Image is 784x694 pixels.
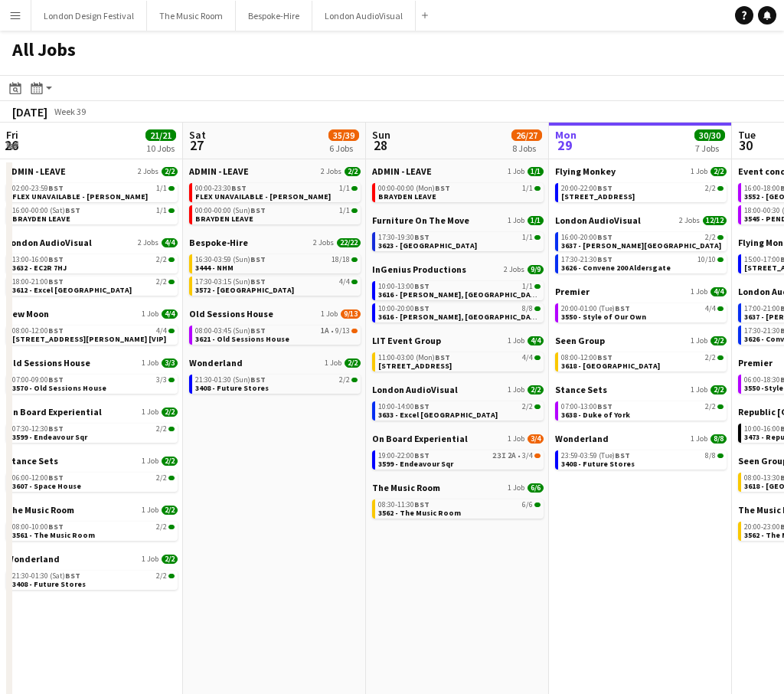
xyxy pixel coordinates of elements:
span: 2/2 [345,167,361,176]
a: The Music Room1 Job2/2 [6,504,178,516]
span: Seen Group [555,335,605,346]
span: 3623 - London Museum [378,241,477,250]
span: Old Sessions House [6,357,90,368]
div: • [378,452,541,460]
span: BST [250,205,266,215]
a: 08:30-11:30BST6/63562 - The Music Room [378,499,541,517]
div: Old Sessions House1 Job9/1308:00-03:45 (Sun)BST1A•9/133621 - Old Sessions House [189,308,361,357]
span: 12/12 [703,216,727,225]
span: 2/2 [156,256,167,264]
span: 1/1 [156,207,167,214]
span: BST [48,254,64,264]
span: 1 Job [142,309,158,319]
span: 4/4 [156,327,167,335]
div: ADMIN - LEAVE1 Job1/100:00-00:00 (Mon)BST1/1BRAYDEN LEAVE [372,165,544,214]
div: ADMIN - LEAVE2 Jobs2/202:00-23:59BST1/1FLEX UNAVAILABLE - [PERSON_NAME]16:00-00:00 (Sat)BST1/1BRA... [6,165,178,237]
span: 3/3 [162,358,178,368]
span: 2/2 [710,167,727,176]
span: 07:30-12:30 [12,425,64,433]
span: BST [615,450,630,460]
span: 3561 - The Music Room [12,530,95,540]
a: 20:00-22:00BST2/2[STREET_ADDRESS] [561,183,724,201]
div: London AudioVisual1 Job2/210:00-14:00BST2/23633 - Excel [GEOGRAPHIC_DATA] [372,384,544,433]
span: 2 Jobs [313,238,334,247]
div: Wonderland1 Job2/221:30-01:30 (Sat)BST2/23408 - Future Stores [6,553,178,593]
span: 06:00-12:00 [12,474,64,482]
a: 10:00-20:00BST8/83616 - [PERSON_NAME], [GEOGRAPHIC_DATA] [378,303,541,321]
span: Stance Sets [6,455,58,466]
a: 08:00-12:00BST2/23618 - [GEOGRAPHIC_DATA] [561,352,724,370]
div: Stance Sets1 Job2/206:00-12:00BST2/23607 - Space House [6,455,178,504]
a: 17:30-21:30BST10/103626 - Convene 200 Aldersgate [561,254,724,272]
a: Flying Monkey1 Job2/2 [555,165,727,177]
span: InGenius Productions [372,264,466,275]
span: 2/2 [705,234,716,241]
span: ADMIN - LEAVE [6,165,66,177]
span: 2/2 [710,336,727,345]
span: 1/1 [156,185,167,192]
span: BST [597,352,612,362]
span: 3616 - Curzon, Mayfair [378,312,542,322]
a: Premier1 Job4/4 [555,286,727,297]
span: BST [48,183,64,193]
span: 00:00-00:00 (Sun) [195,207,266,214]
a: New Moon1 Job4/4 [6,308,178,319]
span: 10:00-14:00 [378,403,430,411]
span: 3444 - NHM [195,263,234,273]
span: BST [414,499,430,509]
span: BST [48,473,64,483]
span: 3550 - Style of Our Own [561,312,646,322]
a: 20:00-01:00 (Tue)BST4/43550 - Style of Our Own [561,303,724,321]
span: 3562 - The Music Room [378,508,461,518]
a: Seen Group1 Job2/2 [555,335,727,346]
span: 11:00-03:00 (Mon) [378,354,450,362]
span: 2/2 [156,425,167,433]
span: 3408 - Future Stores [195,383,269,393]
a: 17:30-03:15 (Sun)BST4/43572 - [GEOGRAPHIC_DATA] [195,277,358,294]
span: 16:00-00:00 (Sat) [12,207,80,214]
span: London AudioVisual [6,237,92,248]
span: 6/6 [528,483,544,493]
span: 13:00-16:00 [12,256,64,264]
span: 00:00-00:00 (Mon) [378,185,450,192]
span: 3572 - Kensington Palace [195,285,294,295]
a: 08:00-12:00BST4/4[STREET_ADDRESS][PERSON_NAME] [VIP] [12,326,175,343]
span: 3492 - Allandale Ave [378,361,452,371]
div: InGenius Productions2 Jobs9/910:00-13:00BST1/13616 - [PERSON_NAME], [GEOGRAPHIC_DATA]10:00-20:00B... [372,264,544,335]
span: BRAYDEN LEAVE [195,214,253,224]
span: 1/1 [528,167,544,176]
button: Bespoke-Hire [236,1,312,31]
span: 17:30-19:30 [378,234,430,241]
span: 1 Job [142,506,158,515]
span: 8/8 [522,305,533,313]
a: 19:00-22:00BST23I2A•3/43599 - Endeavour Sqr [378,450,541,468]
a: On Board Experiential1 Job2/2 [6,406,178,417]
span: Wonderland [6,553,60,565]
span: 9/13 [341,309,361,319]
a: Furniture On The Move1 Job1/1 [372,214,544,226]
a: ADMIN - LEAVE1 Job1/1 [372,165,544,177]
span: 20:00-22:00 [561,185,612,192]
span: 19:00-22:00 [378,452,430,460]
span: BST [65,205,80,215]
span: BRAYDEN LEAVE [12,214,70,224]
span: 2/2 [528,385,544,394]
span: BST [48,522,64,532]
span: 3618 - Emerald Theatre [561,361,660,371]
span: 3599 - Endeavour Sqr [12,432,87,442]
a: Bespoke-Hire2 Jobs22/22 [189,237,361,248]
span: 3396 - PEND - 9 Clifford St [VIP] [12,334,166,344]
span: 10/10 [697,256,716,264]
a: London AudioVisual2 Jobs12/12 [555,214,727,226]
a: 10:00-14:00BST2/23633 - Excel [GEOGRAPHIC_DATA] [378,401,541,419]
div: Wonderland1 Job2/221:30-01:30 (Sun)BST2/23408 - Future Stores [189,357,361,397]
span: Wonderland [189,357,243,368]
span: Stance Sets [555,384,607,395]
span: 8/8 [710,434,727,444]
span: 23:59-03:59 (Tue) [561,452,630,460]
div: On Board Experiential1 Job2/207:30-12:30BST2/23599 - Endeavour Sqr [6,406,178,455]
button: London AudioVisual [312,1,416,31]
span: 4/4 [522,354,533,362]
span: 2/2 [156,474,167,482]
a: 16:30-03:59 (Sun)BST18/183444 - NHM [195,254,358,272]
